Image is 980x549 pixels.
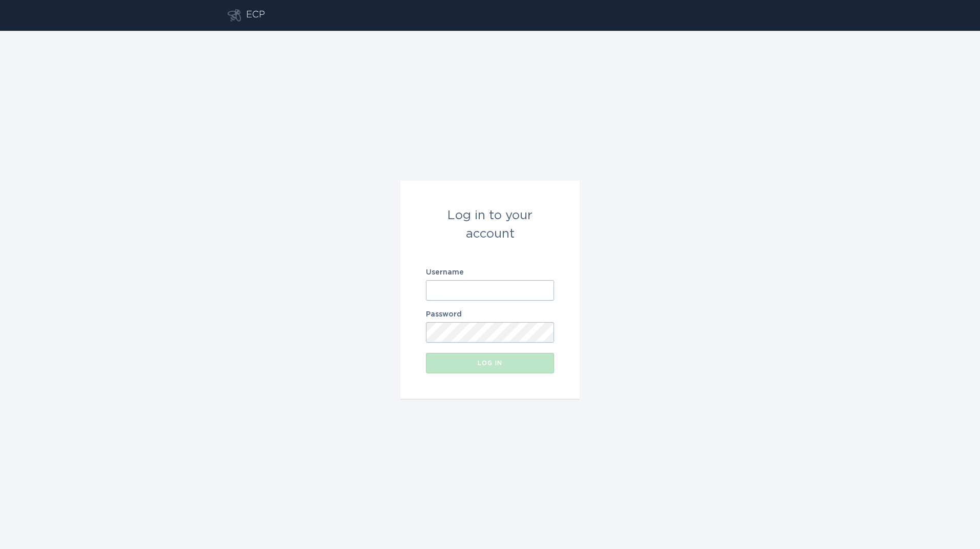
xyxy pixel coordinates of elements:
[426,269,554,276] label: Username
[228,9,241,22] button: Go to dashboard
[426,206,554,243] div: Log in to your account
[431,360,549,366] div: Log in
[426,353,554,373] button: Log in
[426,311,554,318] label: Password
[246,9,265,22] div: ECP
